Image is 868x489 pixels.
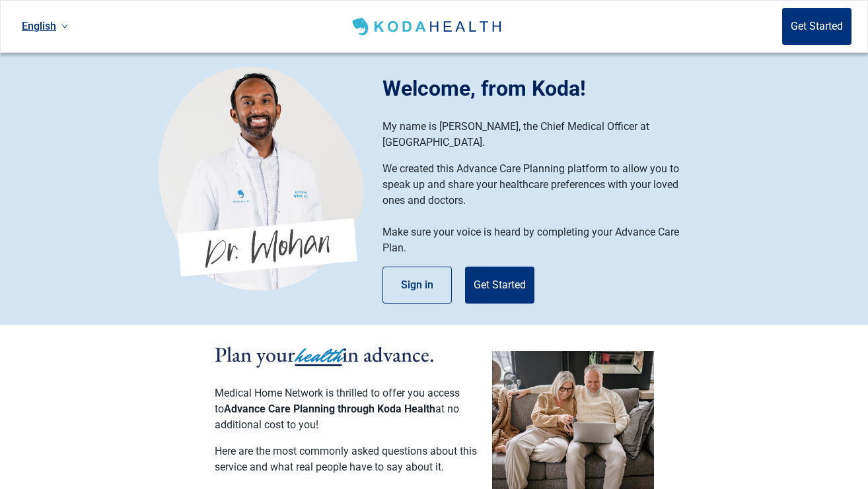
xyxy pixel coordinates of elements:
span: Plan your [215,341,295,368]
p: We created this Advance Care Planning platform to allow you to speak up and share your healthcare... [382,161,696,209]
button: Get Started [465,267,534,304]
img: Koda Health [159,66,364,290]
img: Koda Health [349,16,506,37]
p: My name is [PERSON_NAME], the Chief Medical Officer at [GEOGRAPHIC_DATA]. [382,119,696,150]
span: Advance Care Planning through Koda Health [224,403,435,415]
span: health [295,341,342,370]
p: Make sure your voice is heard by completing your Advance Care Plan. [382,224,696,256]
span: in advance. [342,341,435,368]
h1: Welcome, from Koda! [382,73,709,104]
button: Sign in [382,267,452,304]
span: down [61,23,68,30]
a: Current language: English [17,15,73,37]
p: Here are the most commonly asked questions about this service and what real people have to say ab... [215,443,479,475]
span: Medical Home Network is thrilled to offer you access to [215,387,460,415]
button: Get Started [782,8,851,45]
